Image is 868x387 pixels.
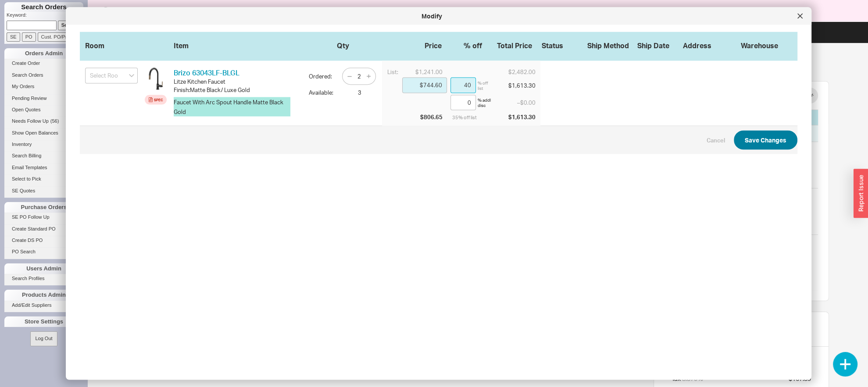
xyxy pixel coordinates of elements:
[4,71,83,80] a: Search Orders
[478,80,493,90] div: % off list
[4,163,83,172] a: Email Templates
[4,94,83,103] a: Pending Review
[4,236,83,245] a: Create DS PO
[7,32,20,42] input: SE
[174,68,239,77] a: Brizo 63043LF-BLGL
[4,174,83,184] a: Select to Pick
[491,68,537,76] div: $2,482.00
[450,78,476,93] input: %
[145,68,167,90] img: 63043LF-BLGL-B1_snuzmd
[22,32,36,42] input: PO
[726,41,792,50] div: Warehouse
[4,290,83,300] div: Products Admin
[4,186,83,195] a: SE Quotes
[154,96,163,103] div: Spec
[70,12,793,21] div: Modify
[491,112,537,122] div: $1,613.30
[4,82,83,91] a: My Orders
[30,331,57,346] button: Log Out
[102,5,444,17] h1: Cart # 934890
[50,118,59,124] span: ( 56 )
[4,151,83,160] a: Search Billing
[745,135,786,146] span: Save Changes
[309,89,337,96] div: Available:
[38,32,74,42] input: Cust. PO/Proj
[707,136,725,144] button: Cancel
[402,68,447,76] div: $1,241.00
[344,89,375,96] div: 3
[85,68,138,84] input: Select Room
[12,96,47,101] span: Pending Review
[4,224,83,234] a: Create Standard PO
[309,65,335,80] div: Ordered:
[450,114,487,121] div: 35 % off list
[486,41,532,50] div: Total Price
[129,74,134,77] svg: open menu
[4,301,83,310] a: Add/Edit Suppliers
[174,41,296,49] div: Item
[4,213,83,222] a: SE PO Follow Up
[4,140,83,149] a: Inventory
[176,7,190,14] span: Cart
[4,274,83,283] a: Search Profiles
[174,97,290,116] button: Faucet With Arc Spout Handle Matte Black Gold
[4,59,83,68] a: Create Order
[174,78,302,85] div: Litze Kitchen Faucet
[4,105,83,114] a: Open Quotes
[4,2,83,12] h1: Search Orders
[4,48,83,59] div: Orders Admin
[445,41,482,50] div: % off
[387,68,399,76] div: List:
[4,128,83,138] a: Show Open Balances
[4,202,83,213] div: Purchase Orders
[587,41,636,50] div: Ship Method
[478,97,493,108] div: % addl disc
[4,117,83,126] a: Needs Follow Up(56)
[4,247,83,256] a: PO Search
[12,118,49,124] span: Needs Follow Up
[734,131,797,150] button: Save Changes
[397,41,442,50] div: Price
[174,85,302,93] div: Finish : Matte Black/ Luxe Gold
[145,95,167,105] a: Spec
[637,41,681,50] div: Ship Date
[491,99,537,107] div: – $0.00
[402,112,447,122] div: $806.65
[7,12,83,21] p: Keyword:
[337,41,370,49] div: Qty
[4,316,83,327] div: Store Settings
[450,95,476,110] input: %
[4,263,83,274] div: Users Admin
[683,41,725,50] div: Address
[542,41,586,50] div: Status
[85,41,138,49] div: Room
[491,81,537,89] div: $1,613.30
[58,21,81,30] input: Search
